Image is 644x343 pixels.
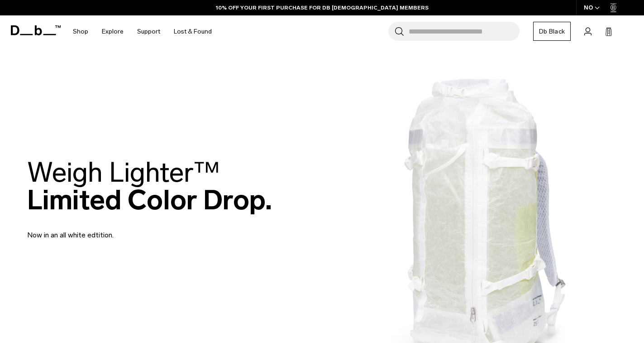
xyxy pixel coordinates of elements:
[174,15,212,48] a: Lost & Found
[73,15,88,48] a: Shop
[27,156,220,189] span: Weigh Lighter™
[66,15,219,48] nav: Main Navigation
[27,219,244,241] p: Now in an all white edtition.
[102,15,124,48] a: Explore
[533,22,571,41] a: Db Black
[27,159,272,214] h2: Limited Color Drop.
[137,15,160,48] a: Support
[216,4,429,12] a: 10% OFF YOUR FIRST PURCHASE FOR DB [DEMOGRAPHIC_DATA] MEMBERS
